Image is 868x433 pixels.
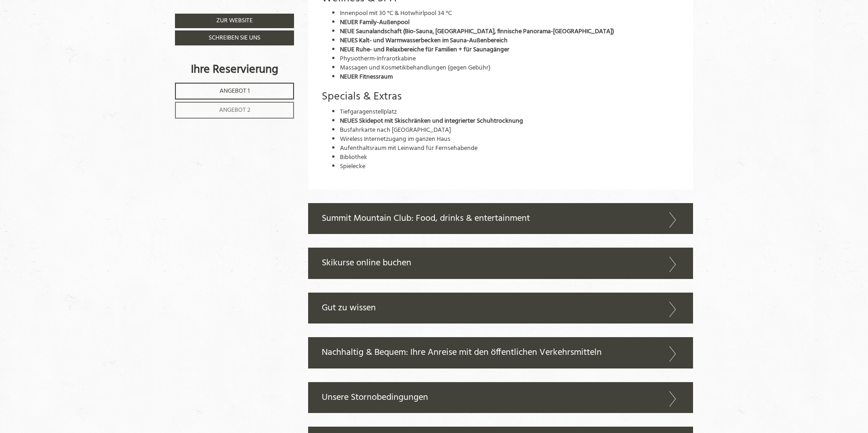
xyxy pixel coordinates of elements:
strong: NEUE Ruhe- und Relaxbereiche für Familien + für Saunagänger [340,45,509,55]
li: Massagen und Kosmetikbehandlungen (gegen Gebühr) [340,64,680,73]
div: Nachhaltig & Bequem: Ihre Anreise mit den öffentlichen Verkehrsmitteln [308,337,693,368]
li: Bibliothek [340,153,680,162]
span: Angebot 2 [219,105,250,115]
strong: NEUER Fitnessraum [340,72,393,82]
li: Physiotherm-Infrarotkabine [340,55,680,64]
li: Innenpool mit 30 °C & Hotwhirlpool 34 °C [340,9,680,18]
span: Busfahrkarte nach [GEOGRAPHIC_DATA] [340,125,451,135]
div: Skikurse online buchen [308,248,693,279]
li: Aufenthaltsraum mit Leinwand für Fernsehabende [340,144,680,153]
h3: Specials & Extras [322,91,680,103]
strong: NEUER Family-Außenpool [340,17,409,28]
div: Summit Mountain Club: Food, drinks & entertainment [308,203,693,234]
a: Schreiben Sie uns [175,30,294,45]
span: Angebot 1 [219,86,250,96]
li: Tiefgaragenstellplatz [340,108,680,117]
span: NEUES Skidepot mit Skischränken und integrierter Schuhtrocknung [340,116,523,126]
strong: NEUES Kalt- und Warmwasserbecken im Sauna-Außenbereich [340,35,508,46]
div: Ihre Reservierung [175,61,294,78]
a: Zur Website [175,14,294,28]
strong: NEUE Saunalandschaft (Bio-Sauna, [GEOGRAPHIC_DATA], finnische Panorama-[GEOGRAPHIC_DATA]) [340,26,614,37]
div: Gut zu wissen [308,293,693,324]
li: Spielecke [340,162,680,171]
div: Unsere Stornobedingungen [308,382,693,413]
li: Wireless Internetzugang im ganzen Haus [340,135,680,144]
